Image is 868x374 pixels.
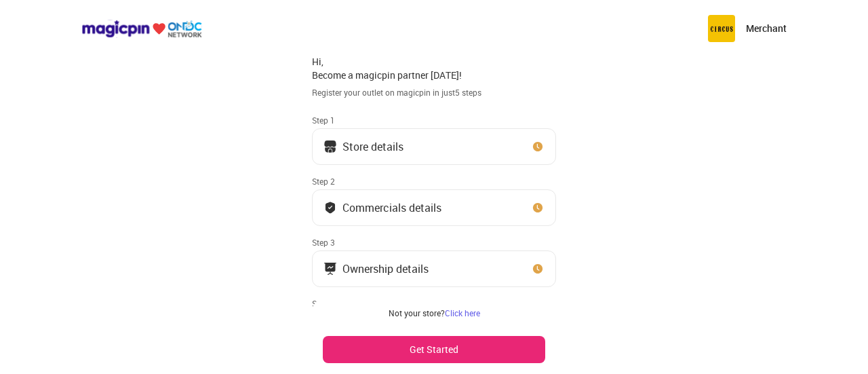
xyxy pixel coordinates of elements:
p: Merchant [746,22,787,35]
button: Ownership details [312,250,556,287]
img: clock_icon_new.67dbf243.svg [531,140,545,153]
img: clock_icon_new.67dbf243.svg [531,262,545,276]
div: Store details [342,143,403,150]
div: Hi, Become a magicpin partner [DATE]! [312,55,556,81]
button: Commercials details [312,189,556,226]
img: ondc-logo-new-small.8a59708e.svg [81,20,202,38]
img: bank_details_tick.fdc3558c.svg [323,201,337,214]
button: Store details [312,128,556,165]
a: Click here [445,307,480,318]
div: Register your outlet on magicpin in just 5 steps [312,87,556,98]
span: Not your store? [389,307,445,318]
div: Step 3 [312,237,556,248]
div: Step 4 [312,298,556,309]
div: Step 2 [312,176,556,187]
div: Step 1 [312,115,556,126]
div: Ownership details [342,265,429,272]
img: commercials_icon.983f7837.svg [323,262,337,276]
img: storeIcon.9b1f7264.svg [323,140,337,153]
img: circus.b677b59b.png [708,15,735,42]
button: Get Started [323,336,545,363]
div: Commercials details [342,204,441,211]
img: clock_icon_new.67dbf243.svg [531,201,545,214]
